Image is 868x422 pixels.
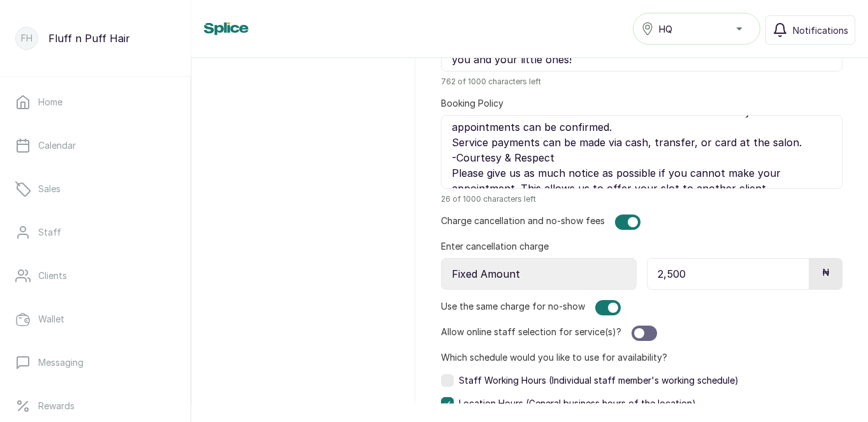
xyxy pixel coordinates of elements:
span: 762 of 1000 characters left [441,77,843,87]
p: Messaging [38,356,83,369]
p: Fluff n Puff Hair [48,31,130,46]
label: Which schedule would you like to use for availability? [441,351,667,364]
div: ₦ [809,258,843,290]
a: Clients [10,258,180,294]
span: Location Hours (General business hours of the location) [459,397,696,410]
p: Clients [38,269,67,282]
label: Charge cancellation and no-show fees [441,215,605,230]
a: Sales [10,171,180,207]
label: Enter cancellation charge [441,240,549,253]
p: Calendar [38,139,76,152]
a: Staff [10,215,180,250]
span: 26 of 1000 characters left [441,194,843,204]
button: Notifications [765,15,855,45]
span: Notifications [793,24,848,37]
p: Home [38,96,62,109]
a: Messaging [10,345,180,381]
label: Use the same charge for no-show [441,300,585,315]
a: Wallet [10,301,180,337]
a: Home [10,84,180,120]
p: Rewards [38,400,75,412]
label: Booking Policy [441,97,503,110]
p: Wallet [38,313,64,326]
p: Staff [38,226,61,239]
a: Calendar [10,128,180,163]
textarea: -Booking & Appointments All appointments must be booked in advance through our official booking c... [441,115,843,189]
input: 10 [647,258,809,290]
span: Staff Working Hours (Individual staff member's working schedule) [459,374,739,387]
label: Allow online staff selection for service(s)? [441,326,621,341]
span: HQ [659,22,672,36]
p: FH [21,32,33,45]
p: Sales [38,183,61,195]
button: HQ [633,13,760,45]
